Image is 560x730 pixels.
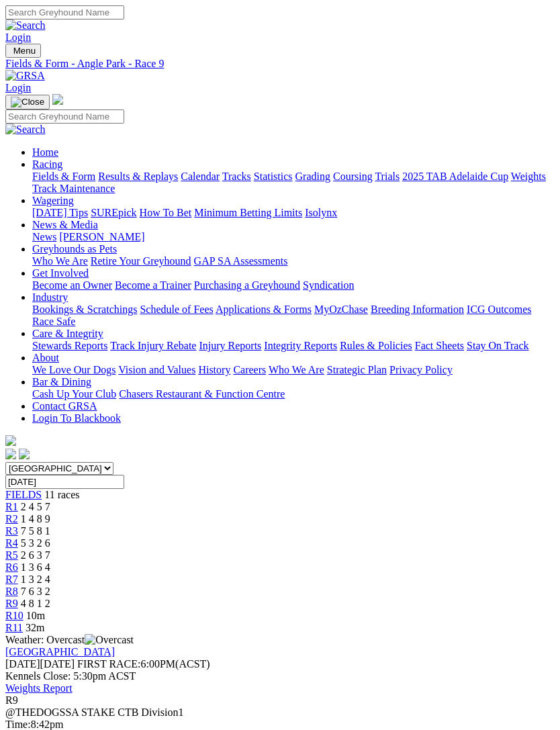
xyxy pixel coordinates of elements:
[269,364,324,375] a: Who We Are
[11,97,44,107] img: Close
[21,561,50,573] span: 1 3 6 4
[32,207,555,219] div: Wagering
[32,171,555,195] div: Racing
[5,5,124,19] input: Search
[5,32,31,43] a: Login
[181,171,220,182] a: Calendar
[32,388,116,400] a: Cash Up Your Club
[32,158,62,170] a: Racing
[5,435,16,446] img: logo-grsa-white.png
[194,207,302,218] a: Minimum Betting Limits
[5,449,16,459] img: facebook.svg
[115,279,191,291] a: Become a Trainer
[19,449,30,459] img: twitter.svg
[32,352,59,363] a: About
[32,279,555,291] div: Get Involved
[467,340,528,351] a: Stay On Track
[91,207,136,218] a: SUREpick
[32,376,91,387] a: Bar & Dining
[415,340,464,351] a: Fact Sheets
[5,58,555,70] a: Fields & Form - Angle Park - Race 9
[21,598,50,609] span: 4 8 1 2
[32,255,88,267] a: Who We Are
[5,19,46,32] img: Search
[5,574,18,585] a: R7
[333,171,373,182] a: Coursing
[32,231,56,242] a: News
[44,489,79,500] span: 11 races
[32,267,89,279] a: Get Involved
[32,279,112,291] a: Become an Owner
[389,364,453,375] a: Privacy Policy
[194,279,300,291] a: Purchasing a Greyhound
[216,304,312,315] a: Applications & Forms
[340,340,412,351] a: Rules & Policies
[5,719,31,730] span: Time:
[222,171,251,182] a: Tracks
[32,207,88,218] a: [DATE] Tips
[5,95,50,109] button: Toggle navigation
[511,171,546,182] a: Weights
[32,316,75,327] a: Race Safe
[5,634,134,645] span: Weather: Overcast
[5,586,18,597] span: R8
[32,412,121,424] a: Login To Blackbook
[5,513,18,524] a: R2
[254,171,293,182] a: Statistics
[32,146,58,158] a: Home
[32,388,555,400] div: Bar & Dining
[21,513,50,524] span: 1 4 8 9
[264,340,337,351] a: Integrity Reports
[32,291,68,303] a: Industry
[295,171,330,182] a: Grading
[402,171,508,182] a: 2025 TAB Adelaide Cup
[32,340,555,352] div: Care & Integrity
[5,525,18,537] a: R3
[5,598,18,609] a: R9
[13,46,36,56] span: Menu
[198,364,230,375] a: History
[77,658,140,670] span: FIRST RACE:
[5,561,18,573] a: R6
[118,364,195,375] a: Vision and Values
[26,622,44,633] span: 32m
[110,340,196,351] a: Track Injury Rebate
[5,622,23,633] a: R11
[32,243,117,255] a: Greyhounds as Pets
[32,364,115,375] a: We Love Our Dogs
[32,219,98,230] a: News & Media
[5,501,18,512] a: R1
[98,171,178,182] a: Results & Replays
[119,388,285,400] a: Chasers Restaurant & Function Centre
[199,340,261,351] a: Injury Reports
[5,475,124,489] input: Select date
[5,658,75,670] span: [DATE]
[140,304,213,315] a: Schedule of Fees
[32,328,103,339] a: Care & Integrity
[5,646,115,657] a: [GEOGRAPHIC_DATA]
[5,489,42,500] a: FIELDS
[5,124,46,136] img: Search
[314,304,368,315] a: MyOzChase
[5,670,555,682] div: Kennels Close: 5:30pm ACST
[77,658,210,670] span: 6:00PM(ACST)
[32,304,555,328] div: Industry
[5,549,18,561] a: R5
[32,195,74,206] a: Wagering
[21,574,50,585] span: 1 3 2 4
[21,525,50,537] span: 7 5 8 1
[375,171,400,182] a: Trials
[5,109,124,124] input: Search
[21,586,50,597] span: 7 6 3 2
[5,694,18,706] span: R9
[5,610,24,621] a: R10
[233,364,266,375] a: Careers
[21,501,50,512] span: 2 4 5 7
